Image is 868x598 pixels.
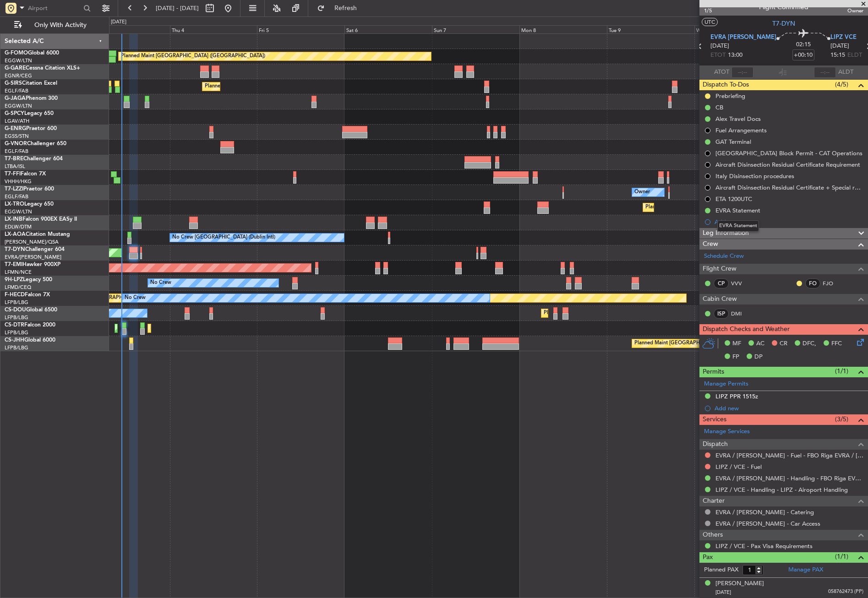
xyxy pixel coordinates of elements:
a: LGAV/ATH [5,118,29,125]
button: Only With Activity [10,18,99,33]
div: Sat 6 [344,25,432,33]
div: Planned Maint [GEOGRAPHIC_DATA] ([GEOGRAPHIC_DATA]) [121,49,265,63]
a: T7-LZZIPraetor 600 [5,186,54,192]
div: [PERSON_NAME] [715,579,764,588]
div: Add new [715,218,863,226]
span: G-SPCY [5,111,24,116]
span: DFC, [802,339,816,348]
a: LX-INBFalcon 900EX EASy II [5,217,77,222]
span: (4/5) [835,80,848,89]
div: No Crew [125,291,146,305]
div: Planned Maint [GEOGRAPHIC_DATA] ([GEOGRAPHIC_DATA]) [544,306,688,320]
span: Flight Crew [703,264,737,274]
a: EGSS/STN [5,133,29,140]
a: G-VNORChallenger 650 [5,141,66,147]
a: T7-BREChallenger 604 [5,156,63,162]
span: EVRA [PERSON_NAME] [710,33,776,42]
span: Permits [703,367,724,377]
a: LIPZ / VCE - Handling - LIPZ - Airoport Handling [715,486,848,494]
a: LFPB/LBG [5,299,28,306]
a: VHHH/HKG [5,178,32,185]
span: T7-LZZI [5,186,23,192]
div: Thu 4 [170,25,257,33]
span: [DATE] - [DATE] [156,4,199,12]
div: CP [714,278,729,288]
span: FFC [831,339,842,348]
span: LX-INB [5,217,22,222]
a: FJO [823,279,843,288]
div: EVRA Statement [715,207,760,214]
span: CS-DTR [5,322,24,328]
a: T7-DYNChallenger 604 [5,247,65,252]
div: LIPZ PPR 1515z [715,392,758,400]
label: Planned PAX [704,565,738,575]
a: G-JAGAPhenom 300 [5,96,58,101]
span: Owner [842,7,863,15]
div: Fri 5 [257,25,344,33]
a: Manage PAX [788,565,823,575]
span: LIPZ VCE [830,33,857,42]
span: G-JAGA [5,96,26,101]
span: G-SIRS [5,81,22,86]
span: DP [754,353,763,362]
a: EGLF/FAB [5,193,28,200]
span: G-FOMO [5,50,28,56]
a: LX-TROLegacy 650 [5,201,54,207]
div: Planned Maint Sofia [117,321,164,335]
span: (3/5) [835,414,848,424]
a: EDLW/DTM [5,223,32,230]
span: LX-AOA [5,232,26,237]
a: LIPZ / VCE - Fuel [715,463,762,471]
span: ATOT [714,68,729,77]
a: Manage Permits [704,380,748,389]
a: CS-DOUGlobal 6500 [5,307,57,313]
a: G-SPCYLegacy 650 [5,111,54,116]
a: G-ENRGPraetor 600 [5,126,57,131]
span: [DATE] [715,589,731,596]
div: ISP [714,309,729,319]
span: CS-DOU [5,307,26,313]
div: Tue 9 [607,25,694,33]
a: LTBA/ISL [5,163,25,170]
a: EGLF/FAB [5,148,28,155]
span: G-GARE [5,65,26,71]
div: Planned Maint Sofia [150,321,197,335]
span: 15:15 [830,51,845,60]
div: Prebriefing [715,92,745,100]
button: UTC [702,18,718,26]
div: FO [805,278,820,288]
span: Charter [703,496,725,506]
a: EVRA / [PERSON_NAME] - Handling - FBO Riga EVRA / [PERSON_NAME] [715,474,863,482]
span: Refresh [327,5,365,11]
div: Planned Maint [GEOGRAPHIC_DATA] ([GEOGRAPHIC_DATA]) [205,80,349,93]
div: Mon 8 [519,25,607,33]
span: Dispatch Checks and Weather [703,324,790,335]
a: T7-EMIHawker 900XP [5,262,60,267]
div: Wed 3 [82,25,170,33]
a: EVRA / [PERSON_NAME] - Catering [715,508,814,516]
a: 9H-LPZLegacy 500 [5,277,52,283]
span: Crew [703,239,718,250]
a: G-SIRSCitation Excel [5,81,57,86]
a: G-FOMOGlobal 6000 [5,50,59,56]
span: Leg Information [703,228,749,239]
a: Schedule Crew [704,252,744,261]
span: ELDT [847,51,862,60]
a: LX-AOACitation Mustang [5,232,70,237]
a: T7-FFIFalcon 7X [5,171,46,177]
div: [GEOGRAPHIC_DATA] Block Permit - CAT Operations [715,149,863,157]
div: Sun 7 [432,25,519,33]
div: Aircraft Disinsection Residual Certificate Requirement [715,161,860,169]
span: CR [780,339,787,348]
span: Dispatch [703,439,728,450]
a: LFMD/CEQ [5,284,31,291]
span: 13:00 [728,51,742,60]
a: EVRA / [PERSON_NAME] - Fuel - FBO Riga EVRA / [PERSON_NAME] [715,451,863,459]
a: EGLF/FAB [5,87,28,94]
div: Fuel Arrangements [715,126,767,134]
a: F-HECDFalcon 7X [5,292,50,298]
span: Pax [703,552,713,563]
a: LFPB/LBG [5,329,28,336]
span: G-ENRG [5,126,26,131]
span: Only With Activity [24,22,97,28]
